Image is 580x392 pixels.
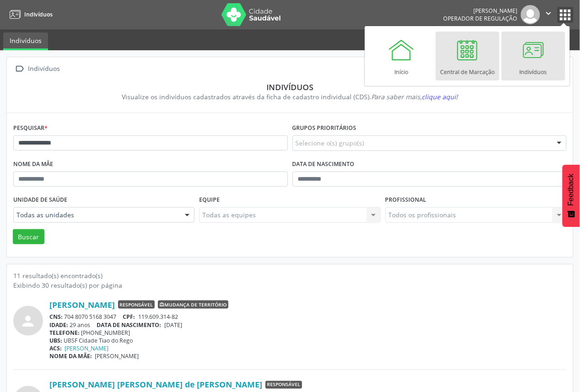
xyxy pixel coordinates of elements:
[13,121,48,135] label: Pesquisar
[49,352,92,360] span: NOME DA MÃE:
[49,300,115,310] a: [PERSON_NAME]
[13,271,567,280] div: 11 resultado(s) encontrado(s)
[97,321,162,329] span: DATA DE NASCIMENTO:
[563,165,580,227] button: Feedback - Mostrar pesquisa
[95,352,139,360] span: [PERSON_NAME]
[422,92,458,101] span: clique aqui!
[138,313,178,321] span: 119.609.314-82
[49,344,62,352] span: ACS:
[27,62,62,75] div: Indivíduos
[13,229,44,245] button: Buscar
[13,62,62,75] a:  Indivíduos
[49,313,567,321] div: 704 8070 5168 3047
[540,5,558,24] button: 
[13,62,27,75] i: 
[293,121,357,135] label: Grupos prioritários
[444,15,518,22] span: Operador de regulação
[502,32,565,81] a: Indivíduos
[371,92,458,101] i: Para saber mais,
[544,8,554,18] i: 
[521,5,540,24] img: img
[49,321,567,329] div: 29 anos
[436,32,499,81] a: Central de Marcação
[296,138,364,148] span: Selecione o(s) grupo(s)
[49,337,567,344] div: UBSF Cidade Tiao do Rego
[444,7,518,15] div: [PERSON_NAME]
[20,92,560,102] div: Visualize os indivíduos cadastrados através da ficha de cadastro individual (CDS).
[370,32,434,81] a: Início
[158,301,228,309] span: Mudança de território
[266,381,302,389] span: Responsável
[13,193,67,207] label: Unidade de saúde
[118,301,155,309] span: Responsável
[49,321,68,329] span: IDADE:
[558,7,574,23] button: apps
[199,193,220,207] label: Equipe
[385,193,427,207] label: Profissional
[49,337,62,344] span: UBS:
[293,157,355,172] label: Data de nascimento
[24,11,53,18] span: Indivíduos
[567,174,575,206] span: Feedback
[65,344,109,352] a: [PERSON_NAME]
[49,380,262,390] a: [PERSON_NAME] [PERSON_NAME] de [PERSON_NAME]
[20,313,37,329] i: person
[20,82,560,92] div: Indivíduos
[164,321,182,329] span: [DATE]
[6,7,53,22] a: Indivíduos
[49,329,80,337] span: TELEFONE:
[16,210,176,220] span: Todas as unidades
[13,280,567,290] div: Exibindo 30 resultado(s) por página
[123,313,136,321] span: CPF:
[49,313,63,321] span: CNS:
[13,157,53,172] label: Nome da mãe
[49,329,567,337] div: [PHONE_NUMBER]
[3,32,48,50] a: Indivíduos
